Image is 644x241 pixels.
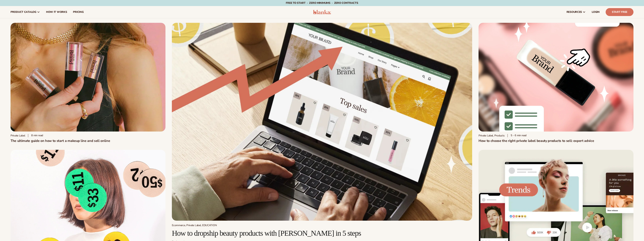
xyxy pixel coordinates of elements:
[73,11,83,14] span: pricing
[28,134,43,137] div: 8 min read
[592,11,600,14] span: LOGIN
[8,6,43,18] a: product catalog
[606,8,633,16] a: Start Free
[11,139,165,143] h1: The ultimate guide on how to start a makeup line and sell online
[11,11,36,14] span: product catalog
[11,134,25,137] div: Private label
[479,23,633,143] a: Private Label Beauty Products Click Private Label, Products 5 - 6 min readHow to choose the right...
[70,6,86,18] a: pricing
[172,224,472,227] div: Ecommerce, Private Label, EDUCATION
[286,1,358,5] span: Free to start · ZERO minimums · ZERO contracts
[172,229,472,237] h2: How to dropship beauty products with [PERSON_NAME] in 5 steps
[589,6,603,18] a: LOGIN
[46,11,67,14] span: How It Works
[479,23,633,132] img: Private Label Beauty Products Click
[313,10,331,14] img: logo
[479,139,633,143] h2: How to choose the right private label beauty products to sell: expert advice
[172,23,472,221] img: Growing money with ecommerce
[11,23,165,132] img: Person holding branded make up with a solid pink background
[567,11,582,14] span: resources
[564,6,589,18] a: resources
[479,134,505,137] div: Private Label, Products
[507,134,526,137] div: 5 - 6 min read
[11,23,165,143] a: Person holding branded make up with a solid pink background Private label 8 min readThe ultimate ...
[43,6,70,18] a: How It Works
